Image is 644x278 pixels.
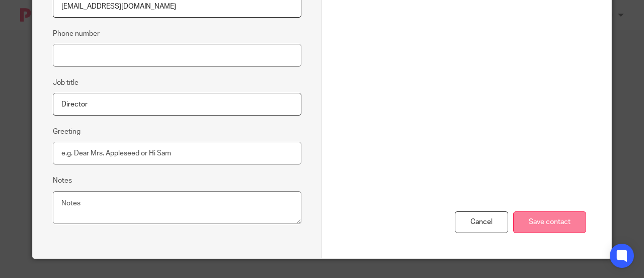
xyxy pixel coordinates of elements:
label: Job title [53,78,78,88]
label: Phone number [53,29,100,39]
label: Greeting [53,127,80,137]
input: Save contact [513,211,586,233]
input: e.g. Dear Mrs. Appleseed or Hi Sam [53,142,301,164]
div: Cancel [455,211,508,233]
label: Notes [53,176,72,186]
